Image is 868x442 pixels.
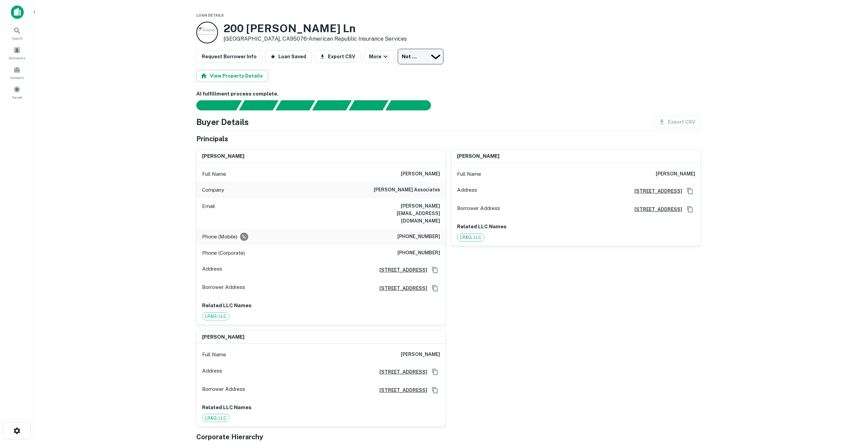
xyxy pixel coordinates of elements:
h3: 200 [PERSON_NAME] Ln [223,22,407,35]
p: Related LLC Names [202,301,440,310]
span: Borrowers [9,55,25,61]
h6: [PERSON_NAME] [202,152,244,160]
p: Phone (Corporate) [202,249,245,257]
button: View Property Details [196,70,268,82]
p: Address [457,186,477,196]
button: More [363,50,395,63]
button: Copy Address [430,265,440,275]
h6: AI fulfillment process complete. [196,90,701,98]
h4: Buyer Details [196,116,249,128]
button: Copy Address [430,385,440,395]
p: Address [202,367,222,377]
h5: Principals [196,134,228,144]
div: Sending borrower request to AI... [188,100,239,110]
h6: [PERSON_NAME] [401,351,440,359]
h6: [STREET_ADDRESS] [629,206,682,213]
p: Related LLC Names [457,223,695,231]
h6: [STREET_ADDRESS] [374,368,427,376]
button: Request Borrower Info [196,50,262,63]
p: Borrower Address [457,204,500,214]
div: AI fulfillment process complete. [386,100,439,110]
img: capitalize-icon.png [11,5,24,19]
p: Full Name [202,351,226,359]
div: Requests to not be contacted at this number [240,233,248,241]
button: Export CSV [314,50,361,63]
h6: [STREET_ADDRESS] [374,285,427,292]
button: Loan Saved [265,50,312,63]
span: LR&G, LLC [202,313,229,320]
div: Principals found, still searching for contact information. This may take time... [349,100,388,110]
div: Your request is received and processing... [239,100,278,110]
p: Phone (Mobile) [202,233,237,241]
button: Copy Address [430,367,440,377]
h6: [STREET_ADDRESS] [629,187,682,195]
p: Borrower Address [202,385,245,395]
h5: Corporate Hierarchy [196,432,263,442]
p: Borrower Address [202,283,245,293]
a: American Republic Insurance Services [309,36,407,42]
p: Email [202,202,215,225]
div: Principals found, AI now looking for contact information... [312,100,352,110]
h6: [STREET_ADDRESS] [374,266,427,274]
h6: [PERSON_NAME] [401,170,440,178]
span: Loan Details [196,13,224,17]
h6: [STREET_ADDRESS] [374,386,427,394]
h6: [PERSON_NAME] [457,152,499,160]
span: Contacts [10,75,24,80]
h6: [PHONE_NUMBER] [397,233,440,241]
h6: [PERSON_NAME] [656,170,695,178]
p: Address [202,265,222,275]
h6: [PERSON_NAME] [202,333,244,341]
div: Documents found, AI parsing details... [275,100,315,110]
button: Copy Address [430,283,440,293]
button: Copy Address [685,204,695,214]
div: Not contacted [398,50,428,63]
h6: [PERSON_NAME] associates [374,186,440,194]
button: Copy Address [685,186,695,196]
p: [GEOGRAPHIC_DATA], CA95076 • [223,35,407,43]
p: Related LLC Names [202,403,440,412]
span: Saved [12,94,22,100]
span: LR&G, LLC [457,234,484,241]
span: LR&G, LLC [202,415,229,422]
p: Company [202,186,224,194]
h6: [PHONE_NUMBER] [397,249,440,257]
span: Search [12,36,23,41]
h6: [PERSON_NAME][EMAIL_ADDRESS][DOMAIN_NAME] [359,202,440,225]
p: Full Name [202,170,226,178]
p: Full Name [457,170,481,178]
